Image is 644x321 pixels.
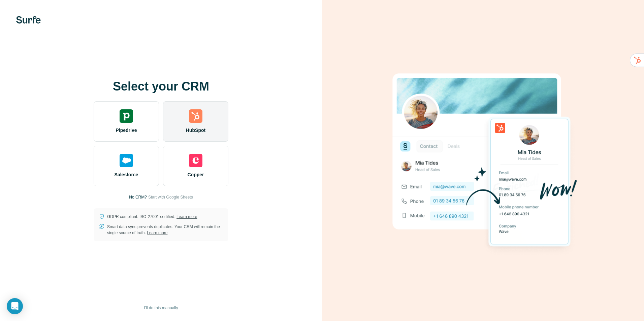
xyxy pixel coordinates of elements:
span: Pipedrive [116,127,137,134]
a: Learn more [176,214,197,219]
img: pipedrive's logo [120,109,133,123]
div: Open Intercom Messenger [7,298,23,314]
p: GDPR compliant. ISO-27001 certified. [107,214,197,220]
p: No CRM? [129,194,147,200]
a: Learn more [147,230,167,235]
span: Copper [188,171,204,178]
button: I’ll do this manually [139,303,183,313]
img: Surfe's logo [16,16,41,24]
p: Smart data sync prevents duplicates. Your CRM will remain the single source of truth. [107,224,223,236]
img: salesforce's logo [120,154,133,167]
img: HUBSPOT image [389,63,577,258]
span: HubSpot [186,127,205,134]
h1: Select your CRM [94,80,228,93]
img: hubspot's logo [189,109,202,123]
button: Start with Google Sheets [148,194,193,200]
span: I’ll do this manually [144,305,178,311]
span: Salesforce [115,171,138,178]
img: copper's logo [189,154,202,167]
